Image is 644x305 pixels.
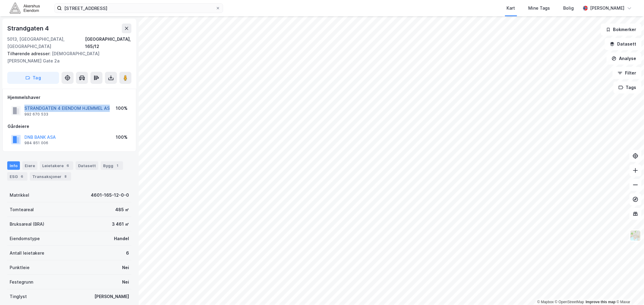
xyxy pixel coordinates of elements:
div: 6 [65,163,71,169]
div: 992 670 533 [24,112,48,117]
input: Søk på adresse, matrikkel, gårdeiere, leietakere eller personer [62,4,216,13]
div: Info [7,161,20,170]
iframe: Chat Widget [614,276,644,305]
button: Analyse [607,52,642,65]
div: Nei [122,278,129,286]
div: ESG [7,172,27,181]
div: 100% [116,105,128,112]
div: Eiendomstype [10,235,40,242]
div: 3 461 ㎡ [112,221,129,228]
div: Datasett [76,161,98,170]
div: Mine Tags [529,5,550,12]
div: Kontrollprogram for chat [614,276,644,305]
button: Datasett [605,38,642,50]
div: Handel [114,235,129,242]
div: Gårdeiere [8,123,131,130]
div: Festegrunn [10,278,33,286]
span: Tilhørende adresser: [7,51,52,56]
div: [GEOGRAPHIC_DATA], 165/12 [85,36,131,50]
div: 100% [116,134,128,141]
div: Kart [507,5,515,12]
div: Hjemmelshaver [8,94,131,101]
div: 4601-165-12-0-0 [91,192,129,199]
a: Mapbox [537,300,554,304]
div: 984 851 006 [24,141,48,145]
button: Tag [7,72,59,84]
div: Transaksjoner [30,172,71,181]
div: Bruksareal (BRA) [10,221,44,228]
div: [PERSON_NAME] [590,5,625,12]
div: 8 [63,173,69,180]
div: 6 [126,249,129,257]
button: Bokmerker [601,24,642,36]
div: 485 ㎡ [115,206,129,213]
a: OpenStreetMap [555,300,584,304]
a: Improve this map [586,300,616,304]
div: Eiere [22,161,37,170]
div: Strandgaten 4 [7,24,50,33]
div: Bygg [101,161,123,170]
img: akershus-eiendom-logo.9091f326c980b4bce74ccdd9f866810c.svg [10,3,40,13]
div: Leietakere [40,161,73,170]
div: Antall leietakere [10,249,44,257]
div: Matrikkel [10,192,29,199]
div: 5013, [GEOGRAPHIC_DATA], [GEOGRAPHIC_DATA] [7,36,85,50]
div: [DEMOGRAPHIC_DATA][PERSON_NAME] Gate 2a [7,50,127,65]
div: [PERSON_NAME] [94,293,129,300]
div: Nei [122,264,129,271]
div: 1 [115,163,121,169]
img: Z [630,230,641,241]
button: Tags [614,81,642,94]
div: Tomteareal [10,206,34,213]
div: 6 [19,173,25,180]
div: Tinglyst [10,293,27,300]
div: Punktleie [10,264,30,271]
button: Filter [613,67,642,79]
div: Bolig [563,5,574,12]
